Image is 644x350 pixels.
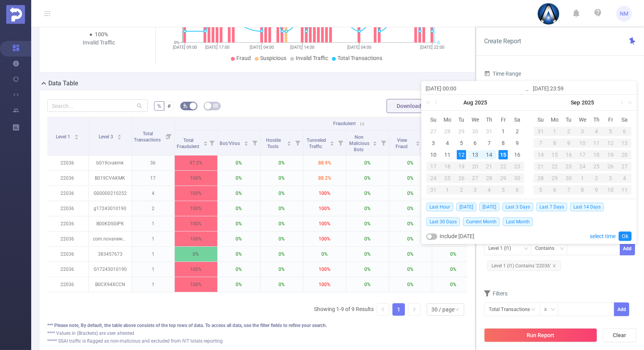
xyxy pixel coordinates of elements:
tspan: [DATE] 14:00 [291,45,315,50]
div: 30 [470,127,480,136]
tspan: 0% [174,40,179,45]
span: 100% [95,31,108,37]
p: 36 [132,156,174,170]
div: 20 [617,150,632,159]
td: August 4, 2025 [440,137,454,149]
a: Sep [570,95,581,110]
span: Mo [440,116,454,123]
span: Fraud [236,55,251,61]
img: Protected Media [6,5,25,24]
span: Su [534,116,548,123]
th: Thu [589,114,603,126]
span: Level 1 [56,134,71,140]
button: Add [614,302,629,316]
p: 22036 [46,156,89,170]
span: Fraudulent [333,121,356,126]
div: 4 [443,138,452,148]
div: 28 [482,173,496,183]
th: Mon [440,114,454,126]
div: 11 [443,150,452,159]
span: % [157,103,161,109]
a: Aug [463,95,474,110]
td: August 2, 2025 [510,126,524,137]
td: September 1, 2025 [440,184,454,196]
a: Last year (Control + left) [424,95,435,110]
td: August 10, 2025 [426,149,440,161]
td: August 24, 2025 [426,172,440,184]
td: October 8, 2025 [576,184,590,196]
th: Sat [510,114,524,126]
button: Clear [603,328,636,342]
td: August 23, 2025 [510,161,524,172]
div: 12 [603,138,617,148]
div: 22 [548,162,562,171]
div: Level 1 (l1) [488,242,516,255]
td: September 14, 2025 [534,149,548,161]
i: icon: down [455,307,459,313]
i: icon: caret-up [203,140,208,142]
i: Filter menu [421,130,432,155]
i: icon: caret-up [287,140,291,142]
div: 19 [603,150,617,159]
div: 21 [482,162,496,171]
div: 3 [468,185,483,194]
th: Sun [534,114,548,126]
div: 16 [562,150,576,159]
a: Ok [619,232,632,241]
div: 15 [548,150,562,159]
div: 30 [562,173,576,183]
p: 0% [346,171,389,186]
td: September 29, 2025 [548,172,562,184]
input: End date [533,84,632,93]
div: 24 [576,162,590,171]
p: 0% [261,156,303,170]
p: 0% [389,156,432,170]
th: Thu [482,114,496,126]
td: September 30, 2025 [562,172,576,184]
div: 2 [454,185,468,194]
div: 31 [426,185,440,194]
td: July 30, 2025 [468,126,483,137]
div: 1 [576,173,590,183]
td: August 3, 2025 [426,137,440,149]
div: 15 [499,150,508,159]
i: Filter menu [249,130,260,155]
td: July 28, 2025 [440,126,454,137]
a: select time [590,229,616,244]
td: August 29, 2025 [496,172,510,184]
div: 18 [589,150,603,159]
i: Filter menu [292,130,303,155]
th: Tue [454,114,468,126]
span: Total Fraudulent [177,138,200,149]
td: August 13, 2025 [468,149,483,161]
div: Sort [74,133,79,138]
a: 2025 [581,95,595,110]
i: Filter menu [163,117,174,155]
td: August 16, 2025 [510,149,524,161]
i: icon: caret-down [287,143,291,145]
tspan: [DATE] 17:00 [205,45,229,50]
div: 4 [617,173,632,183]
span: We [576,116,590,123]
div: 16 [513,150,522,159]
p: 0% [389,171,432,186]
div: 3 [603,173,617,183]
td: September 15, 2025 [548,149,562,161]
div: 25 [589,162,603,171]
div: 14 [534,150,548,159]
th: Tue [562,114,576,126]
div: 2 [513,127,522,136]
td: August 18, 2025 [440,161,454,172]
td: September 6, 2025 [510,184,524,196]
div: 29 [457,127,466,136]
td: September 3, 2025 [468,184,483,196]
div: 10 [429,150,438,159]
span: Total Transactions [337,55,382,61]
div: 19 [454,162,468,171]
span: NM [620,6,628,21]
p: B019CVAKMK [89,171,131,186]
i: Filter menu [335,130,346,155]
td: September 9, 2025 [562,137,576,149]
button: Run Report [484,328,597,342]
button: Add [620,242,635,255]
